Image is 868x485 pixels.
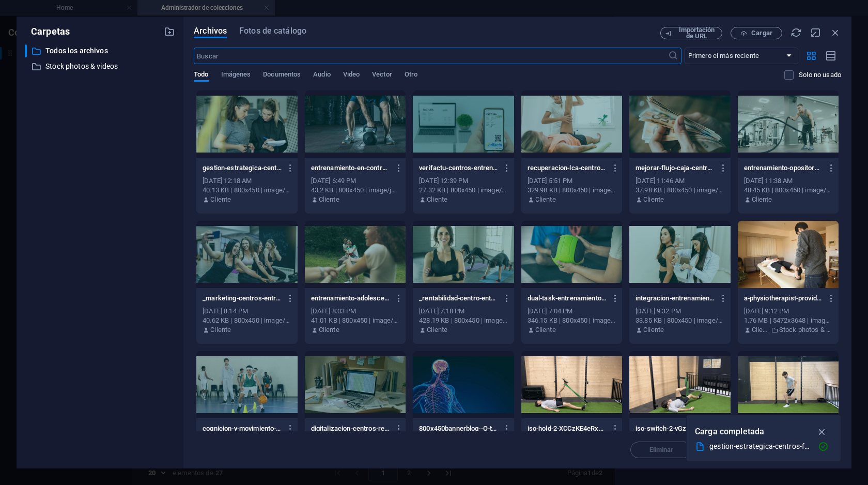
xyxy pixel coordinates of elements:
[709,441,810,452] div: gestion-estrategica-centros-fitness-rehabilitacion.jpg
[791,27,802,38] i: Volver a cargar
[419,316,507,325] div: 428.19 KB | 800x450 | image/png
[636,176,724,186] div: [DATE] 11:46 AM
[535,325,556,335] p: Cliente
[636,163,715,173] p: mejorar-flujo-caja-centros-entrenamiento-rehabilitacion-xaxGPsDgjmAc5uCyEUUACg.jpg
[744,176,832,186] div: [DATE] 11:38 AM
[528,294,607,303] p: dual-task-entrenamiento-cuerpo-mente-W9iUKIQu1m2dn2m1gyqQ6g.png
[752,325,768,335] p: Cliente
[419,424,498,433] p: 800x450bannerblog--O-tQW4IqZf45aSCJ74L7g.jpg
[311,294,390,303] p: entrenamiento-adolescentes-ltad-desarrollo-saludable2-8Qe-z4FHj-4YwvUOB6fAig.jpg
[419,186,507,195] div: 27.32 KB | 800x450 | image/jpeg
[239,25,306,37] span: Fotos de catálogo
[25,60,175,73] div: Stock photos & videos
[210,195,231,204] p: Cliente
[427,195,447,204] p: Cliente
[419,176,507,186] div: [DATE] 12:39 PM
[643,325,664,335] p: Cliente
[311,163,390,173] p: entrenamiento-en-contraste-eqxit77Zq_SbdUI2dWP_2g.jpg
[319,325,339,335] p: Cliente
[660,27,722,39] button: Importación de URL
[528,163,607,173] p: recuperacion-lca-centro-especializado-9wAFMlvd94h_KwRd7tQGJQ.png
[799,70,841,80] p: Solo muestra los archivos que no están usándose en el sitio web. Los archivos añadidos durante es...
[25,44,27,57] div: ​
[810,27,822,38] i: Minimizar
[744,294,823,303] p: a-physiotherapist-provides-therapy-to-a-male-patient-in-a-comfortable-indoor-setting-QRf8WuQicdj4...
[45,45,156,57] p: Todos los archivos
[203,424,282,433] p: cognicion-y-movimiento-entrenamiento-rehabilitacion-0EqiG3R7Rr6lODyGoAnoPw.jpg
[744,186,832,195] div: 48.45 KB | 800x450 | image/jpeg
[528,316,616,325] div: 346.15 KB | 800x450 | image/png
[311,316,399,325] div: 41.01 KB | 800x450 | image/jpeg
[528,176,616,186] div: [DATE] 5:51 PM
[744,163,823,173] p: entrenamiento-opositores-espana-planificacion2-A_FrsRCYBcGTavCuBgzK2g.jpg
[419,307,507,316] div: [DATE] 7:18 PM
[427,325,447,335] p: Cliente
[194,48,668,64] input: Buscar
[528,424,607,433] p: iso-hold-2-XCCzKE4eRxoDCVO3WPAEzQ.gif
[528,307,616,316] div: [DATE] 7:04 PM
[372,68,392,83] span: Vector
[731,27,782,39] button: Cargar
[343,68,360,83] span: Video
[636,316,724,325] div: 33.85 KB | 800x450 | image/jpeg
[744,307,832,316] div: [DATE] 9:12 PM
[636,307,724,316] div: [DATE] 9:32 PM
[203,316,291,325] div: 40.62 KB | 800x450 | image/jpeg
[221,68,251,83] span: Imágenes
[419,294,498,303] p: _rentabilidad-centro-entrenamiento-sin-subir-precios-H0qGa9UpdsL9eSzJ3qE3Gg.png
[419,163,498,173] p: verifactu-centros-entrenamiento-guia-oNfZ6m-QfXkAPu3uMY1nrg.jpg
[535,195,556,204] p: Cliente
[263,68,301,83] span: Documentos
[203,294,282,303] p: _marketing-centros-entrenamiento-atraer-fidelizar-l1x6ansL5udYDfvZdE07_Q.jpg
[313,68,330,83] span: Audio
[744,325,832,335] div: Por: Cliente | Carpeta: Stock photos & videos
[194,68,208,83] span: Todo
[636,294,715,303] p: integracion-entrenamiento-fisioterapia-nutricion-centros-OzF4K_fXVJNkYCq42d5-jQ.jpg
[405,68,417,83] span: Otro
[676,27,718,39] span: Importación de URL
[311,307,399,316] div: [DATE] 8:03 PM
[752,195,772,204] p: Cliente
[751,30,772,36] span: Cargar
[194,25,227,37] span: Archivos
[203,163,282,173] p: gestion-estrategica-centros-fitness-rehabilitacion-3hWJvx2vdS2V9-juqu8nIg.jpg
[25,25,70,38] p: Carpetas
[830,27,841,38] i: Cerrar
[779,325,832,335] p: Stock photos & videos
[203,176,291,186] div: [DATE] 12:18 AM
[744,316,832,325] div: 1.76 MB | 5472x3648 | image/jpeg
[203,186,291,195] div: 40.13 KB | 800x450 | image/jpeg
[311,186,399,195] div: 43.2 KB | 800x450 | image/jpeg
[695,425,764,438] p: Carga completada
[164,26,175,37] i: Crear carpeta
[203,307,291,316] div: [DATE] 8:14 PM
[636,424,715,433] p: iso-switch-2-vGzB5myk0vpzPT94Q_oiQw.gif
[45,60,156,72] p: Stock photos & videos
[636,186,724,195] div: 37.98 KB | 800x450 | image/jpeg
[643,195,664,204] p: Cliente
[311,424,390,433] p: digitalizacion-centros-rendimiento-gestion-inteligente-pS-7MQsfDnv047JZwhGaNw.jpg
[210,325,231,335] p: Cliente
[528,186,616,195] div: 329.98 KB | 800x450 | image/png
[319,195,339,204] p: Cliente
[311,176,399,186] div: [DATE] 6:49 PM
